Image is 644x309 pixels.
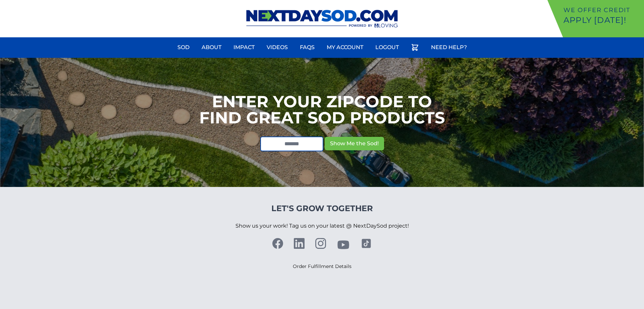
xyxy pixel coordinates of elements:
[427,39,471,55] a: Need Help?
[563,15,641,26] p: Apply [DATE]!
[235,203,409,214] h4: Let's Grow Together
[563,5,641,15] p: We offer Credit
[263,39,292,55] a: Videos
[229,39,259,55] a: Impact
[173,39,194,55] a: Sod
[325,137,384,150] button: Show Me the Sod!
[296,39,319,55] a: FAQs
[198,39,225,55] a: About
[323,39,367,55] a: My Account
[235,214,409,238] p: Show us your work! Tag us on your latest @ NextDaySod project!
[199,93,445,126] h1: Enter your Zipcode to Find Great Sod Products
[371,39,403,55] a: Logout
[293,263,352,269] a: Order Fulfillment Details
